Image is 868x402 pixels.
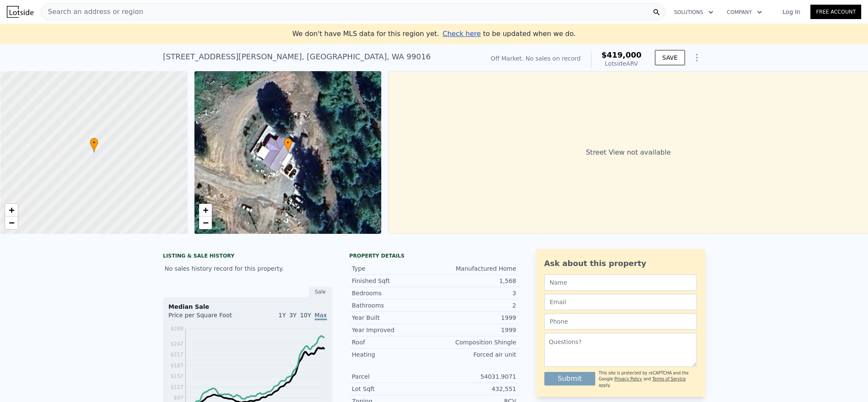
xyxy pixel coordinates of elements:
[289,312,297,319] span: 3Y
[434,313,516,322] div: 1999
[443,30,481,38] span: Check here
[599,370,696,388] div: This site is protected by reCAPTCHA and the Google and apply.
[720,5,769,20] button: Company
[170,373,183,379] tspan: $157
[5,216,18,229] a: Zoom out
[434,350,516,359] div: Forced air unit
[434,338,516,347] div: Composition Shingle
[352,372,434,381] div: Parcel
[352,313,434,322] div: Year Built
[544,372,596,385] button: Submit
[352,289,434,297] div: Bedrooms
[352,326,434,334] div: Year Improved
[544,274,697,291] input: Name
[544,294,697,310] input: Email
[434,289,516,297] div: 3
[174,395,183,401] tspan: $97
[170,352,183,358] tspan: $217
[614,377,642,381] a: Privacy Policy
[300,312,311,319] span: 10Y
[163,51,431,63] div: [STREET_ADDRESS][PERSON_NAME] , [GEOGRAPHIC_DATA] , WA 99016
[810,5,861,19] a: Free Account
[315,312,327,320] span: Max
[352,301,434,310] div: Bathrooms
[90,138,98,152] div: •
[90,139,98,147] span: •
[169,302,327,311] div: Median Sale
[169,311,248,324] div: Price per Square Foot
[9,205,14,215] span: +
[199,204,212,216] a: Zoom in
[199,216,212,229] a: Zoom out
[434,372,516,381] div: 54031.9071
[309,286,333,297] div: Sale
[602,50,642,59] span: $419,000
[7,6,33,18] img: Lotside
[688,49,705,66] button: Show Options
[544,258,697,269] div: Ask about this property
[434,326,516,334] div: 1999
[434,385,516,393] div: 432,551
[163,261,333,276] div: No sales history record for this property.
[170,326,183,332] tspan: $289
[170,384,183,390] tspan: $127
[352,264,434,273] div: Type
[667,5,720,20] button: Solutions
[602,59,642,68] div: Lotside ARV
[170,363,183,369] tspan: $187
[284,138,292,152] div: •
[352,338,434,347] div: Roof
[292,29,576,39] div: We don't have MLS data for this region yet.
[352,350,434,359] div: Heating
[278,312,286,319] span: 1Y
[349,252,519,259] div: Property details
[434,301,516,310] div: 2
[284,139,292,147] span: •
[434,264,516,273] div: Manufactured Home
[443,29,576,39] div: to be updated when we do.
[544,313,697,330] input: Phone
[41,7,143,17] span: Search an address or region
[9,217,14,228] span: −
[491,54,580,63] div: Off Market. No sales on record
[352,277,434,285] div: Finished Sqft
[202,205,208,215] span: +
[434,277,516,285] div: 1,568
[202,217,208,228] span: −
[5,204,18,216] a: Zoom in
[352,385,434,393] div: Lot Sqft
[163,252,333,261] div: LISTING & SALE HISTORY
[655,50,685,65] button: SAVE
[170,341,183,347] tspan: $247
[652,377,686,381] a: Terms of Service
[772,8,810,16] a: Log In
